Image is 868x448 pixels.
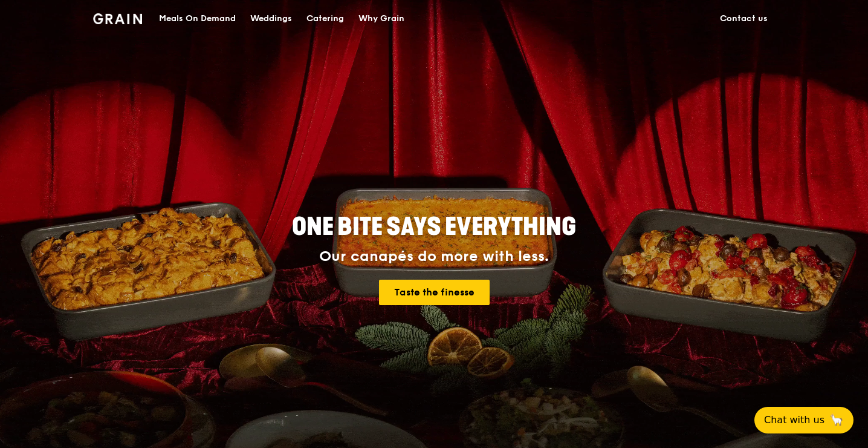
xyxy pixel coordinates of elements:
a: Taste the finesse [379,280,490,305]
a: Catering [299,1,351,37]
img: Grain [93,13,142,24]
span: 🦙 [829,413,844,427]
a: Contact us [713,1,775,37]
div: Why Grain [358,1,404,37]
span: Chat with us [764,413,824,427]
div: Our canapés do more with less. [216,248,652,265]
a: Weddings [243,1,299,37]
div: Meals On Demand [159,1,236,37]
div: Catering [306,1,344,37]
a: Why Grain [351,1,412,37]
span: ONE BITE SAYS EVERYTHING [292,212,576,242]
button: Chat with us🦙 [754,407,853,433]
div: Weddings [250,1,292,37]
